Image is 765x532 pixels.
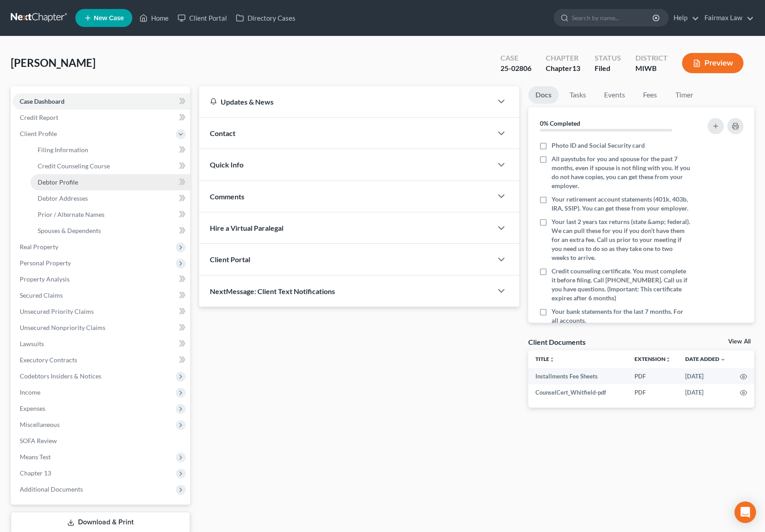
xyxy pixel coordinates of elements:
a: Fees [636,86,665,104]
span: Lawsuits [20,340,44,347]
a: Events [597,86,632,104]
a: Unsecured Priority Claims [13,303,190,320]
span: Client Portal [210,255,250,264]
a: Titleunfold_more [535,356,555,362]
span: Credit Report [20,114,58,121]
span: Case Dashboard [20,97,65,105]
div: District [635,53,668,63]
a: Timer [668,86,700,104]
div: Open Intercom Messenger [735,501,756,523]
a: Debtor Addresses [30,190,190,207]
span: Debtor Addresses [38,194,88,202]
i: unfold_more [665,357,671,362]
i: expand_more [720,357,726,362]
span: All paystubs for you and spouse for the past 7 months, even if spouse is not filing with you. If ... [552,154,690,190]
span: Additional Documents [20,485,83,493]
span: Chapter 13 [20,469,51,477]
a: Docs [528,86,559,104]
input: Search by name... [572,9,654,26]
i: unfold_more [549,357,555,362]
span: Expenses [20,404,45,412]
a: Lawsuits [13,336,190,352]
a: View All [728,339,751,345]
a: Credit Counseling Course [30,158,190,174]
span: Contact [210,129,235,137]
div: Status [595,53,621,63]
span: Photo ID and Social Security card [552,141,645,150]
a: Extensionunfold_more [635,356,671,362]
span: Debtor Profile [38,178,78,186]
a: Property Analysis [13,271,190,287]
a: Help [669,10,699,26]
td: PDF [627,368,678,384]
a: Case Dashboard [13,93,190,110]
td: Installments Fee Sheets [528,368,627,384]
div: Chapter [546,63,580,74]
div: Case [500,53,531,63]
a: Unsecured Nonpriority Claims [13,320,190,336]
td: [DATE] [678,384,733,400]
div: Filed [595,63,621,74]
span: Spouses & Dependents [38,227,101,234]
span: Prior / Alternate Names [38,211,104,218]
td: CounselCert_Whitfield-pdf [528,384,627,400]
span: 13 [572,64,580,72]
span: Your retirement account statements (401k, 403b, IRA, SSIP). You can get these from your employer. [552,195,690,213]
span: New Case [94,15,124,22]
span: Miscellaneous [20,421,60,428]
span: NextMessage: Client Text Notifications [210,287,335,295]
a: Tasks [562,86,593,104]
a: Spouses & Dependents [30,223,190,239]
a: Home [135,10,173,26]
span: Client Profile [20,130,57,137]
span: Unsecured Priority Claims [20,308,94,315]
button: Preview [682,53,743,73]
td: PDF [627,384,678,400]
a: SOFA Review [13,433,190,449]
span: Unsecured Nonpriority Claims [20,324,105,331]
span: Income [20,388,40,396]
span: Filing Information [38,146,88,154]
strong: 0% Completed [540,119,580,127]
span: Hire a Virtual Paralegal [210,224,283,232]
span: Personal Property [20,259,71,267]
span: SOFA Review [20,437,57,444]
div: Updates & News [210,97,482,106]
span: Real Property [20,243,58,251]
span: Your bank statements for the last 7 months. For all accounts. [552,307,690,325]
span: Codebtors Insiders & Notices [20,372,101,380]
a: Prior / Alternate Names [30,207,190,223]
a: Client Portal [173,10,231,26]
span: Means Test [20,453,51,461]
a: Secured Claims [13,287,190,303]
a: Credit Report [13,110,190,126]
td: [DATE] [678,368,733,384]
div: MIWB [635,63,668,74]
div: 25-02806 [500,63,531,74]
span: Executory Contracts [20,356,77,364]
span: Your last 2 years tax returns (state &amp; federal). We can pull these for you if you don’t have ... [552,217,690,262]
span: Secured Claims [20,291,63,299]
a: Date Added expand_more [685,356,726,362]
span: Credit counseling certificate. You must complete it before filing. Call [PHONE_NUMBER]. Call us i... [552,267,690,303]
span: Credit Counseling Course [38,162,110,170]
a: Executory Contracts [13,352,190,368]
span: Comments [210,192,244,201]
a: Directory Cases [231,10,300,26]
span: [PERSON_NAME] [11,56,96,69]
span: Property Analysis [20,275,70,283]
a: Debtor Profile [30,174,190,190]
div: Chapter [546,53,580,63]
a: Filing Information [30,142,190,158]
span: Quick Info [210,160,243,169]
div: Client Documents [528,337,586,347]
a: Fairmax Law [700,10,754,26]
